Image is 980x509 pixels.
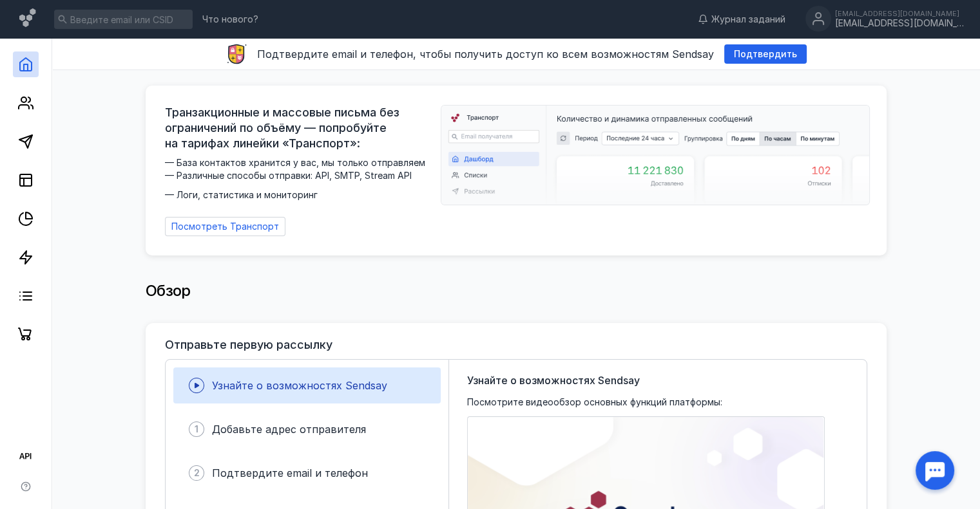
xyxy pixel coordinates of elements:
[202,15,258,24] span: Что нового?
[212,423,366,436] span: Добавьте адрес отправителя
[734,49,797,60] span: Подтвердить
[54,10,193,29] input: Введите email или CSID
[724,44,807,64] button: Подтвердить
[835,10,964,17] div: [EMAIL_ADDRESS][DOMAIN_NAME]
[467,396,722,409] span: Посмотрите видеообзор основных функций платформы:
[212,379,387,392] span: Узнайте о возможностях Sendsay
[171,221,279,232] span: Посмотреть Транспорт
[165,156,433,201] span: — База контактов хранится у вас, мы только отправляем — Различные способы отправки: API, SMTP, St...
[165,105,433,151] span: Транзакционные и массовые письма без ограничений по объёму — попробуйте на тарифах линейки «Транс...
[194,467,200,479] span: 2
[165,217,285,236] a: Посмотреть Транспорт
[467,373,640,388] span: Узнайте о возможностях Sendsay
[441,106,869,205] img: dashboard-transport-banner
[711,13,785,26] span: Журнал заданий
[195,423,198,436] span: 1
[146,281,191,300] span: Обзор
[165,338,332,351] h3: Отправьте первую рассылку
[691,13,792,26] a: Журнал заданий
[212,467,368,479] span: Подтвердите email и телефон
[257,48,714,60] span: Подтвердите email и телефон, чтобы получить доступ ко всем возможностям Sendsay
[835,18,964,29] div: [EMAIL_ADDRESS][DOMAIN_NAME]
[196,15,265,24] a: Что нового?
